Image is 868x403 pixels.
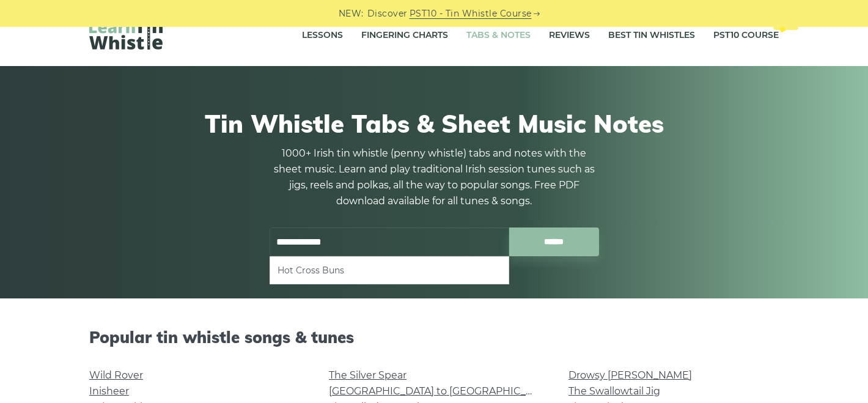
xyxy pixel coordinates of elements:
h1: Tin Whistle Tabs & Sheet Music Notes [89,109,779,138]
a: Inisheer [89,385,129,397]
a: Reviews [549,20,590,51]
li: Hot Cross Buns [278,263,501,278]
a: Drowsy [PERSON_NAME] [568,369,692,381]
a: Lessons [302,20,343,51]
a: The Swallowtail Jig [568,385,660,397]
a: PST10 CourseNew [713,20,779,51]
a: The Silver Spear [329,369,406,381]
a: Fingering Charts [361,20,448,51]
h2: Popular tin whistle songs & tunes [89,328,779,347]
a: Wild Rover [89,369,143,381]
span: New [773,17,798,30]
a: Best Tin Whistles [608,20,695,51]
span: Discover [367,7,408,21]
img: LearnTinWhistle.com [89,18,163,50]
p: 1000+ Irish tin whistle (penny whistle) tabs and notes with the sheet music. Learn and play tradi... [269,146,599,209]
a: [GEOGRAPHIC_DATA] to [GEOGRAPHIC_DATA] [329,385,554,397]
a: PST10 - Tin Whistle Course [410,7,532,21]
span: NEW: [339,7,364,21]
a: Tabs & Notes [466,20,531,51]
